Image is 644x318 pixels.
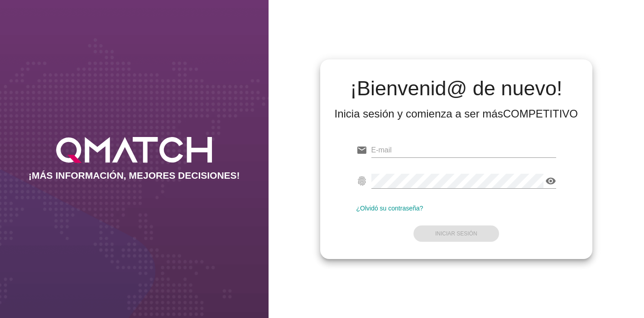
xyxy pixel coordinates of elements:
i: visibility [545,176,556,186]
i: email [356,145,367,156]
a: ¿Olvidó su contraseña? [356,205,423,212]
h2: ¡MÁS INFORMACIÓN, MEJORES DECISIONES! [29,170,240,181]
h2: ¡Bienvenid@ de nuevo! [335,78,578,99]
i: fingerprint [356,176,367,186]
input: E-mail [371,143,557,157]
strong: COMPETITIVO [503,108,578,120]
div: Inicia sesión y comienza a ser más [335,107,578,121]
